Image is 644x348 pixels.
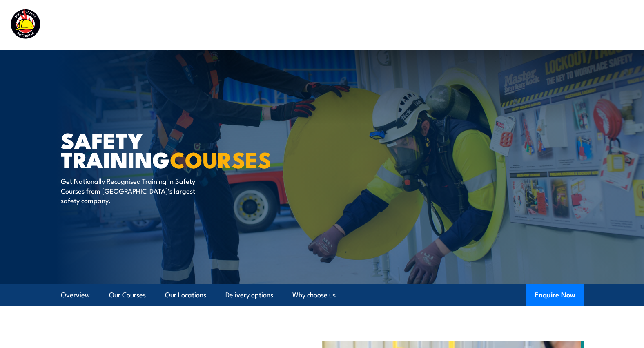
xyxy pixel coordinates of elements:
a: News [480,14,498,36]
button: Enquire Now [526,284,584,306]
a: Our Locations [165,284,206,306]
h1: Safety Training [61,130,263,168]
a: Why choose us [292,284,336,306]
a: Delivery options [225,284,273,306]
a: Learner Portal [516,14,562,36]
a: Emergency Response Services [316,14,414,36]
strong: COURSES [170,142,272,176]
a: Course Calendar [244,14,299,36]
a: Our Courses [109,284,146,306]
a: Courses [201,14,226,36]
p: Get Nationally Recognised Training in Safety Courses from [GEOGRAPHIC_DATA]’s largest safety comp... [61,176,210,205]
a: Overview [61,284,90,306]
a: Contact [580,14,606,36]
a: About Us [432,14,462,36]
